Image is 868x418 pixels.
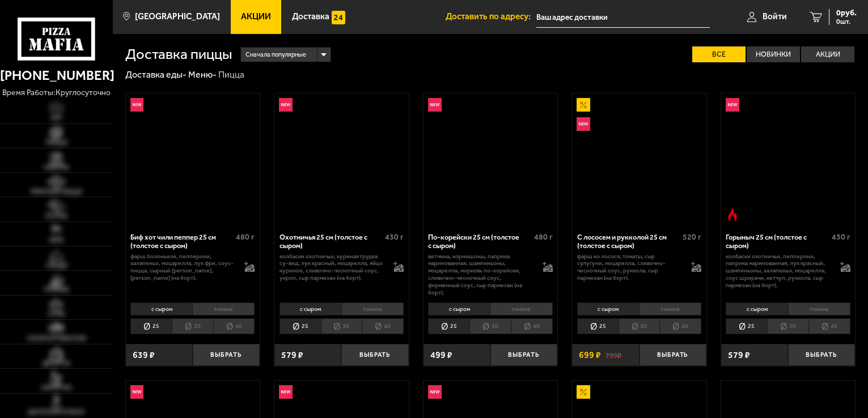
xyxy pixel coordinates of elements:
li: 25 [280,318,321,334]
li: тонкое [639,302,701,315]
p: ветчина, корнишоны, паприка маринованная, шампиньоны, моцарелла, морковь по-корейски, сливочно-че... [428,253,533,297]
div: С лососем и рукколой 25 см (толстое с сыром) [577,233,680,250]
span: 480 г [236,232,255,242]
img: Акционный [577,385,590,399]
li: 30 [469,318,511,334]
li: 30 [767,318,808,334]
li: тонкое [192,302,255,315]
div: Пицца [218,69,244,81]
label: Новинки [747,46,800,63]
span: 699 ₽ [579,351,601,360]
label: Все [692,46,746,63]
p: фарш болоньезе, пепперони, халапеньо, моцарелла, лук фри, соус-пицца, сырный [PERSON_NAME], [PERS... [130,253,235,282]
span: 579 ₽ [281,351,303,360]
img: Новинка [279,98,293,112]
div: По-корейски 25 см (толстое с сыром) [428,233,531,250]
span: 520 г [683,232,701,242]
span: Доставить по адресу: [446,12,536,21]
img: Новинка [130,98,144,112]
img: Острое блюдо [726,208,739,221]
img: Новинка [428,98,442,112]
button: Выбрать [193,344,260,366]
button: Выбрать [490,344,557,366]
span: 639 ₽ [133,351,155,360]
li: с сыром [577,302,639,315]
p: колбаски Охотничьи, пепперони, паприка маринованная, лук красный, шампиньоны, халапеньо, моцарелл... [726,253,831,289]
span: Войти [763,12,787,21]
li: 40 [511,318,553,334]
li: с сыром [130,302,192,315]
span: 499 ₽ [430,351,452,360]
li: 40 [213,318,255,334]
span: 0 руб. [836,9,857,17]
li: 30 [619,318,660,334]
img: Новинка [577,117,590,131]
div: Охотничья 25 см (толстое с сыром) [280,233,382,250]
span: 0 шт. [836,18,857,25]
li: 25 [130,318,172,334]
li: 40 [362,318,404,334]
div: Биф хот чили пеппер 25 см (толстое с сыром) [130,233,233,250]
span: Акции [241,12,271,21]
li: 25 [428,318,469,334]
button: Выбрать [788,344,855,366]
input: Ваш адрес доставки [536,7,710,28]
li: 40 [659,318,701,334]
img: Акционный [577,98,590,112]
span: Сначала популярные [245,46,306,63]
a: АкционныйНовинкаС лососем и рукколой 25 см (толстое с сыром) [572,93,706,226]
li: 25 [726,318,767,334]
button: Выбрать [640,344,706,366]
li: с сыром [428,302,490,315]
img: Новинка [726,98,739,112]
label: Акции [801,46,854,63]
li: тонкое [788,302,850,315]
a: Доставка еды- [125,69,187,80]
span: [GEOGRAPHIC_DATA] [135,12,220,21]
a: НовинкаБиф хот чили пеппер 25 см (толстое с сыром) [126,93,260,226]
li: тонкое [341,302,404,315]
li: 25 [577,318,619,334]
button: Выбрать [341,344,408,366]
img: Новинка [279,385,293,399]
p: колбаски охотничьи, куриная грудка су-вид, лук красный, моцарелла, яйцо куриное, сливочно-чесночн... [280,253,384,282]
span: 579 ₽ [728,351,750,360]
li: 40 [808,318,850,334]
li: тонкое [490,302,552,315]
img: Новинка [428,385,442,399]
div: Горыныч 25 см (толстое с сыром) [726,233,828,250]
span: 480 г [534,232,553,242]
span: 430 г [832,232,850,242]
a: НовинкаПо-корейски 25 см (толстое с сыром) [424,93,558,226]
li: с сыром [726,302,787,315]
img: 15daf4d41897b9f0e9f617042186c801.svg [332,11,345,24]
a: НовинкаОхотничья 25 см (толстое с сыром) [274,93,409,226]
span: 430 г [385,232,404,242]
a: НовинкаОстрое блюдоГорыныч 25 см (толстое с сыром) [721,93,856,226]
img: Новинка [130,385,144,399]
h1: Доставка пиццы [125,47,232,62]
span: Доставка [292,12,329,21]
a: Меню- [188,69,217,80]
li: 30 [321,318,362,334]
p: фарш из лосося, томаты, сыр сулугуни, моцарелла, сливочно-чесночный соус, руккола, сыр пармезан (... [577,253,682,282]
li: с сыром [280,302,341,315]
s: 799 ₽ [606,351,621,360]
li: 30 [172,318,213,334]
